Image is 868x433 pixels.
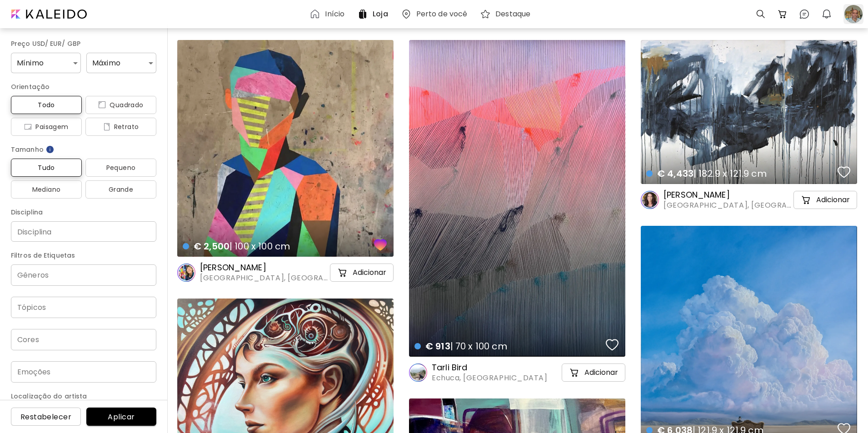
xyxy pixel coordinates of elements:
button: cart-iconAdicionar [793,191,857,209]
span: Tudo [18,162,75,173]
a: Destaque [480,9,534,20]
img: info [45,145,55,154]
span: [GEOGRAPHIC_DATA], [GEOGRAPHIC_DATA] [663,200,792,210]
button: Todo [11,96,82,114]
button: Mediano [11,180,82,199]
h4: | 100 x 100 cm [183,240,371,252]
span: € 913 [425,340,450,353]
a: [PERSON_NAME][GEOGRAPHIC_DATA], [GEOGRAPHIC_DATA]cart-iconAdicionar [177,262,394,283]
h4: | 70 x 100 cm [414,340,603,352]
h6: [PERSON_NAME] [200,262,328,273]
img: bellIcon [821,9,832,20]
h6: Preço USD/ EUR/ GBP [11,38,156,49]
h6: Disciplina [11,207,156,218]
button: favorites [372,236,389,254]
span: Pequeno [93,162,149,173]
h6: Loja [373,10,388,18]
span: Grande [93,184,149,195]
button: iconRetrato [85,118,156,136]
span: [GEOGRAPHIC_DATA], [GEOGRAPHIC_DATA] [200,273,328,283]
img: cart [777,9,788,20]
span: Todo [18,100,75,110]
a: Início [309,9,348,20]
span: Echuca, [GEOGRAPHIC_DATA] [432,373,547,383]
img: cart-icon [569,367,580,378]
button: Tudo [11,159,82,177]
div: Mínimo [11,53,81,73]
h6: Orientação [11,81,156,92]
span: € 4,433 [657,167,693,180]
button: iconPaisagem [11,118,82,136]
h4: | 182.9 x 121.9 cm [646,168,835,179]
span: Retrato [93,121,149,132]
h6: Início [325,10,344,18]
h6: Perto de você [416,10,468,18]
h5: Adicionar [353,268,386,277]
button: favorites [835,163,853,181]
a: € 4,433| 182.9 x 121.9 cmfavoriteshttps://cdn.kaleido.art/CDN/Artwork/174515/Primary/medium.webp?... [641,40,857,184]
a: € 2,500| 100 x 100 cmfavoriteshttps://cdn.kaleido.art/CDN/Artwork/169798/Primary/medium.webp?upda... [177,40,394,257]
h6: Tamanho [11,144,156,155]
a: Tarli BirdEchuca, [GEOGRAPHIC_DATA]cart-iconAdicionar [409,362,625,383]
button: cart-iconAdicionar [562,363,625,382]
button: Restabelecer [11,408,81,426]
a: Loja [357,9,391,20]
img: icon [103,123,110,130]
div: Máximo [86,53,156,73]
img: cart-icon [337,267,348,278]
span: Paisagem [18,121,75,132]
h6: Filtros de Etiquetas [11,250,156,261]
img: cart-icon [801,194,812,205]
button: favorites [604,336,621,354]
span: Aplicar [94,412,149,422]
a: Perto de você [401,9,471,20]
a: € 913| 70 x 100 cmfavoriteshttps://cdn.kaleido.art/CDN/Artwork/175147/Primary/medium.webp?updated... [409,40,625,357]
button: Pequeno [85,159,156,177]
button: cart-iconAdicionar [330,264,394,282]
span: Mediano [18,184,75,195]
h5: Adicionar [584,368,618,377]
h6: Destaque [495,10,530,18]
span: € 2,500 [194,240,229,253]
span: Quadrado [93,100,149,110]
h5: Adicionar [816,195,850,204]
button: Aplicar [86,408,156,426]
span: Restabelecer [18,412,74,422]
h6: Tarli Bird [432,362,547,373]
h6: [PERSON_NAME] [663,189,792,200]
button: Grande [85,180,156,199]
a: [PERSON_NAME][GEOGRAPHIC_DATA], [GEOGRAPHIC_DATA]cart-iconAdicionar [641,189,857,210]
button: iconQuadrado [85,96,156,114]
h6: Localização do artista [11,391,156,402]
img: icon [24,123,32,130]
img: chatIcon [799,9,810,20]
button: bellIcon [819,6,834,22]
img: icon [98,101,106,109]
